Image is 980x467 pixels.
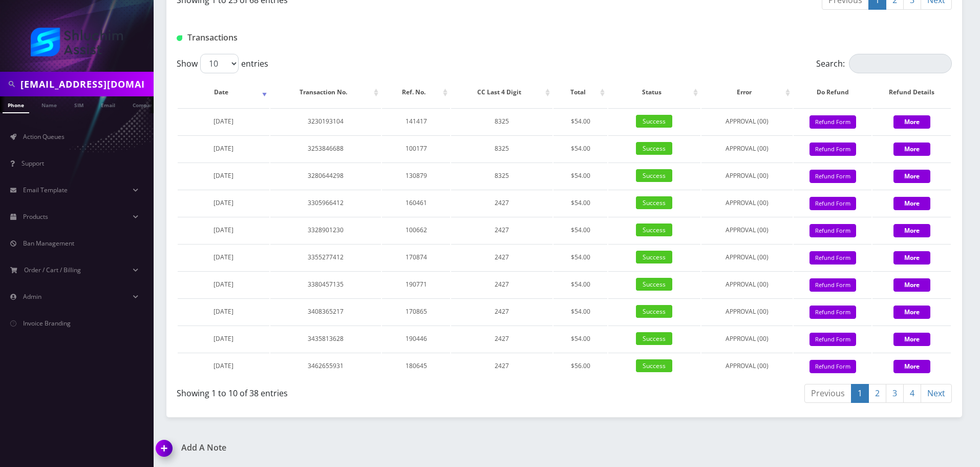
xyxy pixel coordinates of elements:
td: 160461 [382,190,450,216]
select: Showentries [200,54,239,73]
span: [DATE] [214,198,233,207]
a: Name [36,96,62,112]
a: Phone [3,96,29,113]
td: 2427 [451,217,552,243]
td: 3280644298 [270,163,381,189]
button: More [893,224,930,237]
td: 3305966412 [270,190,381,216]
span: Support [22,159,44,168]
th: Refund Details [872,77,951,107]
span: Success [636,251,672,263]
span: Email Template [23,186,68,194]
button: More [893,306,930,319]
td: $54.00 [553,271,607,297]
td: 8325 [451,108,552,134]
td: 8325 [451,163,552,189]
button: More [893,115,930,129]
td: 3230193104 [270,108,381,134]
td: $54.00 [553,135,607,161]
td: 190771 [382,271,450,297]
button: Refund Form [809,278,856,292]
img: Transactions [177,35,182,41]
td: APPROVAL (00) [701,353,793,379]
th: Ref. No.: activate to sort column ascending [382,77,450,107]
td: 2427 [451,190,552,216]
span: Success [636,332,672,345]
label: Show entries [177,54,268,73]
td: 180645 [382,353,450,379]
td: 130879 [382,163,450,189]
td: $56.00 [553,353,607,379]
td: APPROVAL (00) [701,271,793,297]
td: APPROVAL (00) [701,135,793,161]
input: Search: [849,54,952,73]
span: Success [636,169,672,182]
button: Refund Form [809,197,856,211]
span: [DATE] [214,334,233,343]
button: Refund Form [809,170,856,184]
td: 3328901230 [270,217,381,243]
td: 3435813628 [270,326,381,352]
a: Company [127,96,162,112]
td: $54.00 [553,190,607,216]
a: Add A Note [156,443,557,453]
a: 2 [868,384,886,403]
span: Order / Cart / Billing [24,266,81,274]
span: [DATE] [214,117,233,126]
button: Refund Form [809,143,856,156]
span: [DATE] [214,171,233,180]
button: More [893,170,930,183]
td: $54.00 [553,163,607,189]
td: 170865 [382,298,450,324]
td: 3462655931 [270,353,381,379]
button: Refund Form [809,251,856,265]
span: [DATE] [214,253,233,261]
span: Success [636,305,672,318]
span: Success [636,196,672,209]
td: 8325 [451,135,552,161]
th: CC Last 4 Digit: activate to sort column ascending [451,77,552,107]
button: Refund Form [809,360,856,374]
a: Email [96,96,120,112]
button: More [893,251,930,265]
a: 1 [851,384,869,403]
span: Action Queues [23,132,65,141]
h1: Transactions [177,33,425,43]
span: [DATE] [214,144,233,153]
img: Shluchim Assist [31,28,123,56]
div: Showing 1 to 10 of 38 entries [177,383,557,399]
td: APPROVAL (00) [701,244,793,270]
td: 2427 [451,244,552,270]
td: 2427 [451,271,552,297]
span: [DATE] [214,307,233,316]
button: Refund Form [809,306,856,319]
td: 2427 [451,298,552,324]
td: 100177 [382,135,450,161]
th: Transaction No.: activate to sort column ascending [270,77,381,107]
button: Refund Form [809,224,856,238]
th: Error: activate to sort column ascending [701,77,793,107]
td: $54.00 [553,217,607,243]
th: Status: activate to sort column ascending [608,77,700,107]
button: More [893,333,930,346]
a: Previous [804,384,851,403]
td: $54.00 [553,298,607,324]
span: Success [636,142,672,155]
th: Do Refund [794,77,871,107]
span: [DATE] [214,361,233,370]
label: Search: [816,54,952,73]
th: Date: activate to sort column ascending [178,77,269,107]
span: Success [636,115,672,128]
button: More [893,278,930,292]
a: SIM [69,96,89,112]
td: $54.00 [553,244,607,270]
td: 141417 [382,108,450,134]
td: APPROVAL (00) [701,190,793,216]
td: 3355277412 [270,244,381,270]
span: Success [636,278,672,291]
td: 3408365217 [270,298,381,324]
td: APPROVAL (00) [701,326,793,352]
td: $54.00 [553,108,607,134]
span: Invoice Branding [23,319,71,328]
a: Next [921,384,952,403]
